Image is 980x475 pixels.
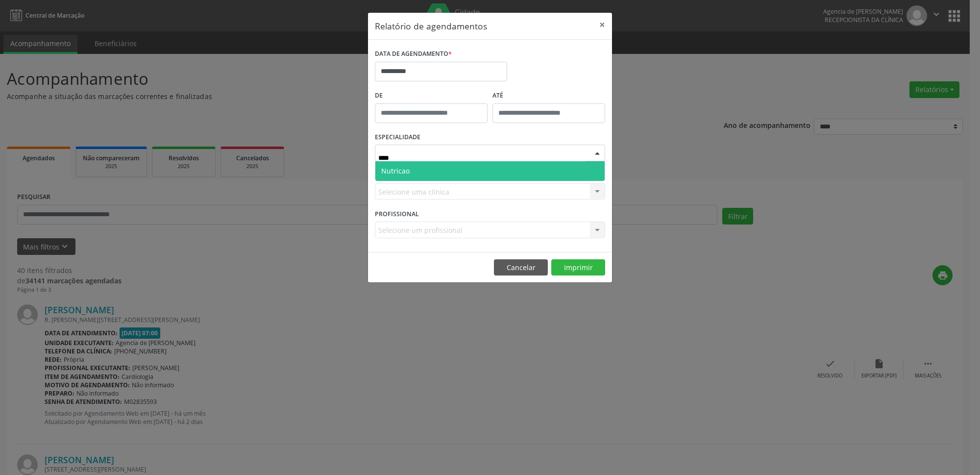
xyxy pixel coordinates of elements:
h5: Relatório de agendamentos [375,20,487,32]
button: Cancelar [494,259,548,276]
label: DATA DE AGENDAMENTO [375,47,452,62]
label: ESPECIALIDADE [375,130,420,145]
button: Close [592,13,612,37]
label: ATÉ [492,88,605,103]
button: Imprimir [551,259,605,276]
label: De [375,88,488,103]
span: Nutricao [381,166,410,175]
label: PROFISSIONAL [375,206,419,222]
